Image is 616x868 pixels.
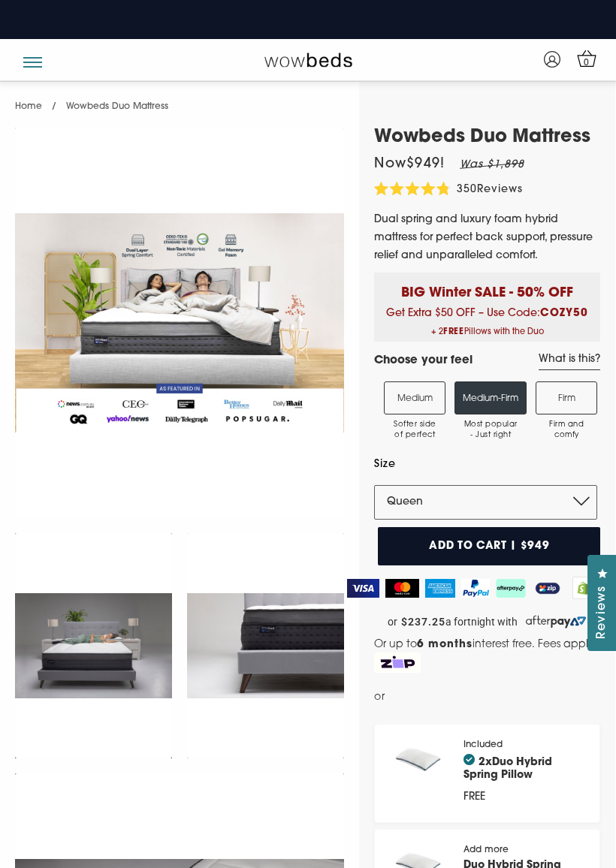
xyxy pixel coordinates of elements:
img: PayPal Logo [461,579,490,598]
iframe: PayPal Message 1 [388,688,600,711]
img: Zip Logo [374,653,421,674]
span: 0 [579,56,594,71]
label: Firm [536,381,597,414]
div: 350Reviews [374,182,523,199]
img: AfterPay Logo [496,579,526,598]
span: a fortnight with [445,616,518,628]
a: 0 [573,46,599,72]
strong: $237.25 [401,616,445,628]
span: 350 [457,184,477,195]
strong: 6 months [417,639,473,650]
img: MasterCard Logo [385,579,419,598]
a: Duo Hybrid Spring Pillow [464,757,552,781]
b: COZY50 [540,308,588,319]
span: Wowbeds Duo Mattress [66,102,168,111]
h4: Choose your feel [374,353,473,370]
span: Reviews [477,184,523,195]
span: or [374,688,385,707]
span: Dual spring and luxury foam hybrid mattress for perfect back support, pressure relief and unparal... [374,214,593,261]
span: Firm and comfy [544,420,589,441]
img: American Express Logo [425,579,456,598]
button: Add to cart | $949 [378,527,600,565]
span: + 2 Pillows with the Duo [385,323,589,342]
img: ZipPay Logo [532,579,563,598]
img: Visa Logo [347,579,379,598]
p: BIG Winter SALE - 50% OFF [385,273,589,303]
nav: breadcrumbs [15,82,168,120]
span: Softer side of perfect [392,420,437,441]
span: or [388,616,397,628]
em: Was $1,898 [460,159,524,170]
span: Now $949 ! [374,158,445,171]
h1: Wowbeds Duo Mattress [374,127,600,149]
a: or $237.25 a fortnight with [374,610,600,633]
img: pillow_140x.png [390,740,448,778]
label: Medium-Firm [454,381,527,414]
b: FREE [443,328,464,336]
label: Medium [384,381,445,414]
div: Included [464,740,584,788]
label: Size [374,455,597,474]
a: Home [15,102,42,111]
h4: 2x [464,754,584,782]
span: Get Extra $50 OFF – Use Code: [385,308,589,342]
span: / [52,102,56,111]
span: Reviews [593,586,612,639]
span: Or up to interest free. Fees apply. [374,639,596,650]
img: Wow Beds Logo [264,52,352,67]
div: FREE [464,788,485,806]
span: Most popular - Just right [463,420,518,441]
a: What is this? [539,353,600,370]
